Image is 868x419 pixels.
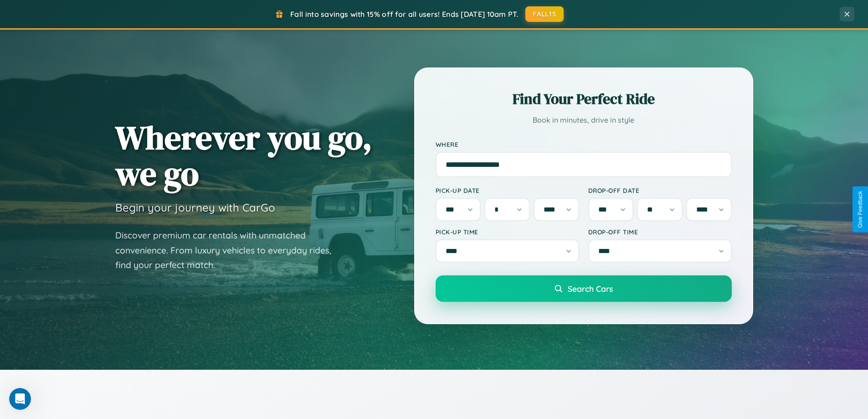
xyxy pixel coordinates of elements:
label: Drop-off Date [588,186,732,194]
label: Where [436,140,732,148]
p: Book in minutes, drive in style [436,114,732,127]
label: Pick-up Date [436,186,579,194]
span: Search Cars [568,284,613,294]
iframe: Intercom live chat [9,388,31,410]
p: Discover premium car rentals with unmatched convenience. From luxury vehicles to everyday rides, ... [115,228,343,273]
h3: Begin your journey with CarGo [115,201,275,214]
h1: Wherever you go, we go [115,119,372,191]
button: Search Cars [436,275,732,302]
label: Pick-up Time [436,228,579,236]
div: Give Feedback [857,191,863,228]
label: Drop-off Time [588,228,732,236]
span: Fall into savings with 15% off for all users! Ends [DATE] 10am PT. [290,10,519,19]
button: FALL15 [525,6,564,22]
h2: Find Your Perfect Ride [436,89,732,109]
